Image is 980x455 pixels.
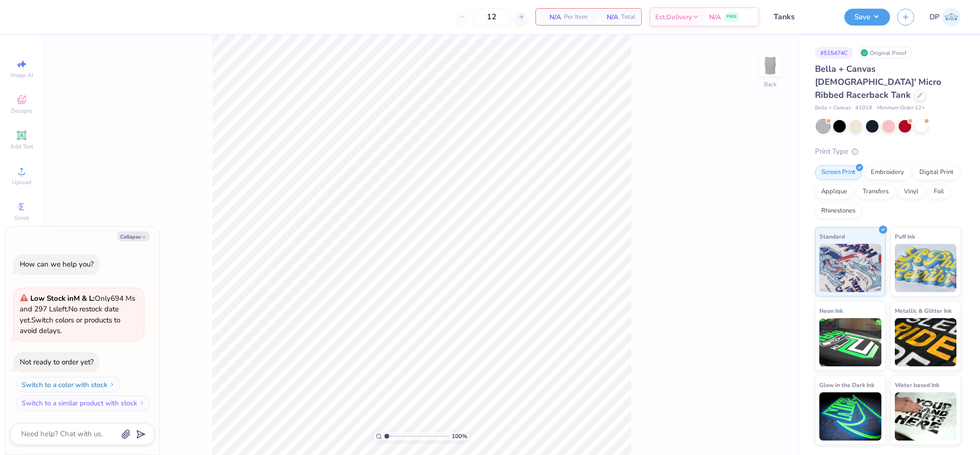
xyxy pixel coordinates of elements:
div: Original Proof [858,47,912,59]
div: Transfers [856,185,895,199]
div: Digital Print [913,165,960,180]
button: Switch to a similar product with stock [16,395,150,411]
img: Switch to a color with stock [109,382,115,388]
span: Est. Delivery [655,12,692,22]
span: Total [621,12,636,22]
span: No restock date yet. [20,304,119,325]
button: Switch to a color with stock [16,377,120,392]
button: Collapse [117,231,150,241]
div: How can we help you? [20,259,94,269]
a: DP [929,8,961,27]
div: Foil [928,185,950,199]
img: Switch to a similar product with stock [139,400,145,406]
span: Glow in the Dark Ink [819,380,874,390]
span: DP [929,12,940,23]
img: Puff Ink [895,244,957,292]
img: Darlene Padilla [942,8,961,27]
img: Metallic & Glitter Ink [895,318,957,366]
span: N/A [542,12,561,22]
img: Standard [819,244,881,292]
div: Applique [815,185,853,199]
div: Not ready to order yet? [20,357,94,367]
span: Standard [819,231,845,241]
span: Add Text [10,143,33,150]
span: Minimum Order: 12 + [877,104,925,112]
span: Greek [14,214,29,222]
span: Water based Ink [895,380,939,390]
img: Glow in the Dark Ink [819,392,881,441]
input: Untitled Design [766,7,837,27]
span: Bella + Canvas [815,104,851,112]
span: N/A [709,12,721,22]
span: Neon Ink [819,306,843,316]
div: # 515474C [815,47,853,59]
span: Image AI [11,71,33,79]
img: Back [761,56,780,75]
span: Only 694 Ms and 297 Ls left. Switch colors or products to avoid delays. [20,294,135,336]
span: Bella + Canvas [DEMOGRAPHIC_DATA]' Micro Ribbed Racerback Tank [815,63,941,101]
img: Neon Ink [819,318,881,366]
span: FREE [726,13,737,20]
div: Embroidery [865,165,910,180]
span: Designs [11,107,32,115]
span: Puff Ink [895,231,915,241]
span: # 1019 [855,104,872,112]
div: Screen Print [815,165,862,180]
span: N/A [599,12,618,22]
div: Rhinestones [815,204,862,218]
input: – – [473,8,510,26]
button: Save [844,9,890,26]
div: Print Type [815,146,961,157]
strong: Low Stock in M & L : [30,294,95,303]
span: Per Item [564,12,587,22]
div: Vinyl [898,185,925,199]
span: 100 % [452,432,467,441]
span: Metallic & Glitter Ink [895,306,952,316]
img: Water based Ink [895,392,957,441]
div: Back [764,80,776,89]
span: Upload [12,178,31,186]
